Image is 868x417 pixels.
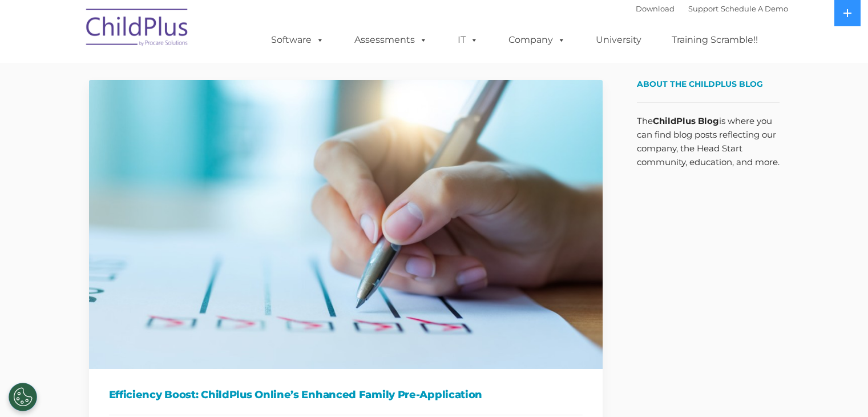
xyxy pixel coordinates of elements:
a: Download [636,4,675,13]
a: Company [497,29,577,51]
p: The is where you can find blog posts reflecting our company, the Head Start community, education,... [637,114,780,169]
strong: ChildPlus Blog [653,115,719,126]
img: Efficiency Boost: ChildPlus Online's Enhanced Family Pre-Application Process - Streamlining Appli... [89,80,603,369]
img: ChildPlus by Procare Solutions [80,1,195,58]
a: Software [260,29,336,51]
button: Cookies Settings [9,383,37,411]
a: Support [688,4,718,13]
span: About the ChildPlus Blog [637,79,763,89]
a: IT [446,29,490,51]
a: Schedule A Demo [721,4,788,13]
a: University [584,29,653,51]
h1: Efficiency Boost: ChildPlus Online’s Enhanced Family Pre-Application [109,386,583,403]
a: Assessments [343,29,439,51]
font: | [636,4,788,13]
a: Training Scramble!! [660,29,769,51]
